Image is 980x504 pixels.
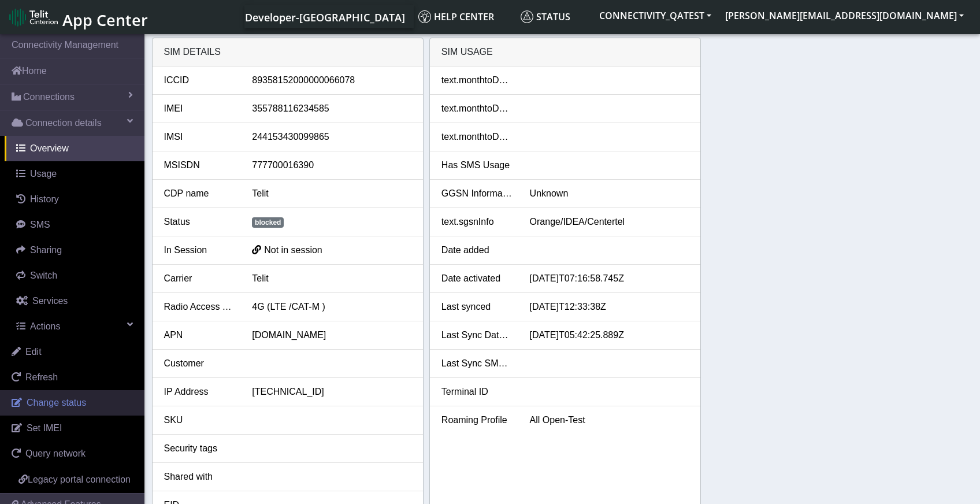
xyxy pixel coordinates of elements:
[155,385,244,399] div: IP Address
[418,10,431,23] img: knowledge.svg
[418,10,494,23] span: Help center
[62,9,148,31] span: App Center
[30,194,59,204] span: History
[5,238,144,263] a: Sharing
[155,243,244,257] div: In Session
[30,245,62,255] span: Sharing
[433,413,521,427] div: Roaming Profile
[153,38,423,66] div: SIM details
[155,442,244,455] div: Security tags
[30,321,60,331] span: Actions
[25,449,86,458] span: Query network
[245,10,405,24] span: Developer-[GEOGRAPHIC_DATA]
[718,5,971,26] button: [PERSON_NAME][EMAIL_ADDRESS][DOMAIN_NAME]
[521,300,698,314] div: [DATE]T12:33:38Z
[9,5,146,29] a: App Center
[243,328,420,342] div: [DOMAIN_NAME]
[433,272,521,286] div: Date activated
[155,300,244,314] div: Radio Access Tech
[25,372,58,382] span: Refresh
[28,475,131,484] span: Legacy portal connection
[433,328,521,342] div: Last Sync Data Usage
[264,245,322,255] span: Not in session
[243,73,420,87] div: 89358152000000066078
[433,300,521,314] div: Last synced
[433,187,521,201] div: GGSN Information
[155,215,244,229] div: Status
[155,328,244,342] div: APN
[433,357,521,370] div: Last Sync SMS Usage
[5,136,144,161] a: Overview
[155,272,244,286] div: Carrier
[521,272,698,286] div: [DATE]T07:16:58.745Z
[243,187,420,201] div: Telit
[155,470,244,484] div: Shared with
[433,385,521,399] div: Terminal ID
[521,10,533,23] img: status.svg
[27,398,86,407] span: Change status
[521,328,698,342] div: [DATE]T05:42:25.889Z
[155,413,244,427] div: SKU
[252,217,284,228] span: blocked
[30,143,69,153] span: Overview
[521,10,570,23] span: Status
[243,130,420,144] div: 244153430099865
[27,423,62,433] span: Set IMEI
[25,347,42,357] span: Edit
[5,212,144,238] a: SMS
[155,187,244,201] div: CDP name
[5,263,144,288] a: Switch
[5,288,144,314] a: Services
[243,385,420,399] div: [TECHNICAL_ID]
[433,158,521,172] div: Has SMS Usage
[32,296,68,306] span: Services
[5,187,144,212] a: History
[244,5,404,28] a: Your current platform instance
[23,90,75,104] span: Connections
[30,270,57,280] span: Switch
[25,116,102,130] span: Connection details
[433,215,521,229] div: text.sgsnInfo
[521,187,698,201] div: Unknown
[430,38,700,66] div: SIM Usage
[516,5,592,28] a: Status
[155,73,244,87] div: ICCID
[521,215,698,229] div: Orange/IDEA/Centertel
[155,130,244,144] div: IMSI
[592,5,718,26] button: CONNECTIVITY_QATEST
[243,102,420,116] div: 355788116234585
[155,357,244,370] div: Customer
[9,8,58,27] img: logo-telit-cinterion-gw-new.png
[433,102,521,116] div: text.monthtoDateSms
[433,130,521,144] div: text.monthtoDateVoice
[5,314,144,339] a: Actions
[5,161,144,187] a: Usage
[521,413,698,427] div: All Open-Test
[433,73,521,87] div: text.monthtoDateData
[155,158,244,172] div: MSISDN
[243,158,420,172] div: 777700016390
[414,5,516,28] a: Help center
[243,300,420,314] div: 4G (LTE /CAT-M )
[155,102,244,116] div: IMEI
[433,243,521,257] div: Date added
[243,272,420,286] div: Telit
[30,220,50,229] span: SMS
[30,169,57,179] span: Usage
